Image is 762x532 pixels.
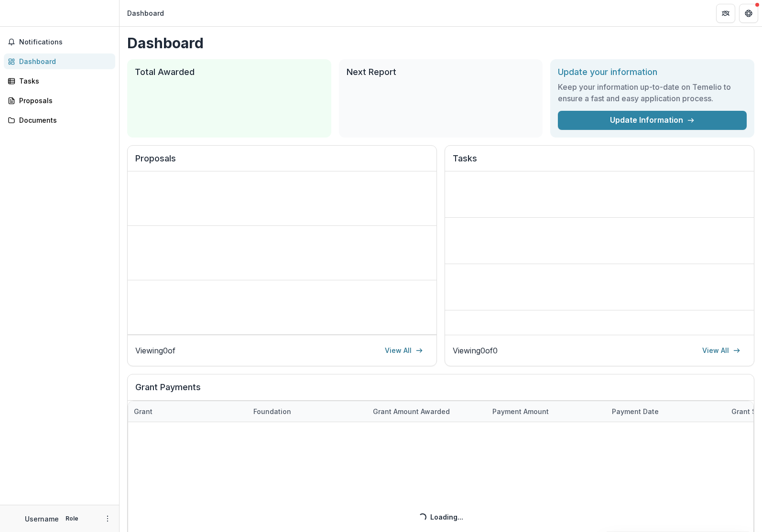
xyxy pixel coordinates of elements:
[19,56,108,66] div: Dashboard
[739,4,758,23] button: Get Help
[558,81,747,104] h3: Keep your information up-to-date on Temelio to ensure a fast and easy application process.
[453,345,498,356] p: Viewing 0 of 0
[558,111,747,130] a: Update Information
[19,38,111,46] span: Notifications
[19,76,108,86] div: Tasks
[4,34,115,50] button: Notifications
[25,514,59,524] p: Username
[697,343,746,358] a: View All
[127,8,164,18] div: Dashboard
[135,345,175,356] p: Viewing 0 of
[4,53,115,69] a: Dashboard
[347,67,535,77] h2: Next Report
[558,67,747,77] h2: Update your information
[4,93,115,108] a: Proposals
[123,6,168,20] nav: breadcrumb
[453,153,746,171] h2: Tasks
[4,112,115,128] a: Documents
[19,96,108,106] div: Proposals
[135,67,324,77] h2: Total Awarded
[63,514,81,523] p: Role
[135,153,429,171] h2: Proposals
[716,4,735,23] button: Partners
[19,115,108,125] div: Documents
[135,382,746,400] h2: Grant Payments
[102,513,113,524] button: More
[379,343,429,358] a: View All
[4,73,115,89] a: Tasks
[127,34,754,52] h1: Dashboard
